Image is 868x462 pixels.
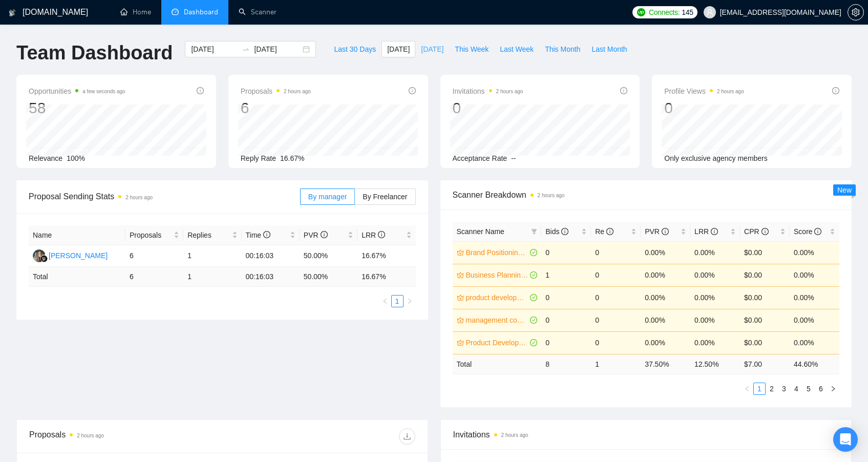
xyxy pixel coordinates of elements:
[541,241,591,264] td: 0
[466,337,528,348] a: Product Development Global
[662,228,669,235] span: info-circle
[382,41,415,57] button: [DATE]
[457,294,464,301] span: crown
[740,354,790,374] td: $ 7.00
[682,7,693,18] span: 145
[794,227,821,236] span: Score
[530,294,537,301] span: check-circle
[125,225,183,245] th: Proposals
[29,190,300,203] span: Proposal Sending Stats
[172,8,179,15] span: dashboard
[82,89,125,94] time: a few seconds ago
[357,245,415,267] td: 16.67%
[541,286,591,309] td: 0
[130,229,172,241] span: Proposals
[382,298,388,304] span: left
[29,428,222,445] div: Proposals
[744,386,750,392] span: left
[591,241,641,264] td: 0
[591,309,641,331] td: 0
[183,245,241,267] td: 1
[239,8,277,16] a: searchScanner
[67,154,85,162] span: 100%
[740,241,790,264] td: $0.00
[399,432,415,440] span: download
[457,271,464,279] span: crown
[790,331,839,354] td: 0.00%
[766,383,777,394] a: 2
[466,292,528,303] a: product development Global
[530,317,537,324] span: check-circle
[29,225,125,245] th: Name
[694,227,718,236] span: LRR
[404,295,416,307] button: right
[761,228,769,235] span: info-circle
[778,383,790,395] li: 3
[741,383,753,395] button: left
[409,87,416,94] span: info-circle
[664,154,768,162] span: Only exclusive agency members
[740,264,790,286] td: $0.00
[197,87,204,94] span: info-circle
[591,331,641,354] td: 0
[40,255,48,262] img: gigradar-bm.png
[790,309,839,331] td: 0.00%
[641,309,690,331] td: 0.00%
[501,432,528,438] time: 2 hours ago
[790,264,839,286] td: 0.00%
[308,193,347,201] span: By manager
[457,249,464,256] span: crown
[833,427,858,452] div: Open Intercom Messenger
[284,89,311,94] time: 2 hours ago
[706,9,713,16] span: user
[77,433,104,438] time: 2 hours ago
[545,44,580,55] span: This Month
[29,154,62,162] span: Relevance
[539,41,586,57] button: This Month
[531,228,537,235] span: filter
[837,186,852,194] span: New
[791,383,802,394] a: 4
[538,193,565,198] time: 2 hours ago
[649,7,680,18] span: Connects:
[241,154,276,162] span: Reply Rate
[591,264,641,286] td: 0
[29,267,125,287] td: Total
[184,8,218,16] span: Dashboard
[790,241,839,264] td: 0.00%
[242,45,250,53] span: swap-right
[466,247,528,258] a: Brand Positioning - US only
[690,286,740,309] td: 0.00%
[545,227,568,236] span: Bids
[191,44,238,55] input: Start date
[830,386,836,392] span: right
[466,269,528,281] a: Business Planning Global
[321,231,328,238] span: info-circle
[848,4,864,20] button: setting
[827,383,839,395] li: Next Page
[391,295,404,307] li: 1
[16,41,173,65] h1: Team Dashboard
[753,383,766,395] li: 1
[392,296,403,307] a: 1
[280,154,304,162] span: 16.67%
[606,228,613,235] span: info-circle
[125,267,183,287] td: 6
[183,267,241,287] td: 1
[415,41,449,57] button: [DATE]
[641,331,690,354] td: 0.00%
[421,44,443,55] span: [DATE]
[664,98,744,118] div: 0
[766,383,778,395] li: 2
[541,264,591,286] td: 1
[832,87,839,94] span: info-circle
[378,231,385,238] span: info-circle
[690,331,740,354] td: 0.00%
[29,85,125,97] span: Opportunities
[641,264,690,286] td: 0.00%
[334,44,376,55] span: Last 30 Days
[242,245,300,267] td: 00:16:03
[511,154,516,162] span: --
[362,231,385,239] span: LRR
[300,245,357,267] td: 50.00%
